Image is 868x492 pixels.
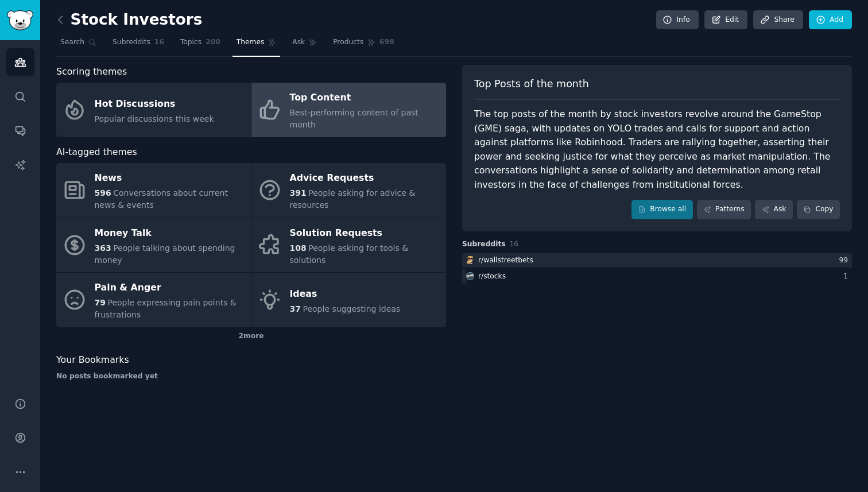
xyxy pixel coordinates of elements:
[232,33,281,57] a: Themes
[56,163,251,218] a: News596Conversations about current news & events
[379,37,394,48] span: 698
[56,218,251,273] a: Money Talk363People talking about spending money
[474,77,589,91] span: Top Posts of the month
[56,83,251,137] a: Hot DiscussionsPopular discussions this week
[251,163,446,218] a: Advice Requests391People asking for advice & resources
[797,200,840,219] button: Copy
[95,298,106,307] span: 79
[95,279,245,297] div: Pain & Anger
[462,239,506,250] span: Subreddits
[288,33,321,57] a: Ask
[95,114,214,123] span: Popular discussions this week
[462,269,852,284] a: stocksr/stocks1
[290,243,409,265] span: People asking for tools & solutions
[809,10,852,30] a: Add
[56,11,202,29] h2: Stock Investors
[95,95,214,113] div: Hot Discussions
[753,10,803,30] a: Share
[108,33,168,57] a: Subreddits16
[113,37,150,48] span: Subreddits
[290,108,418,129] span: Best-performing content of past month
[95,224,245,242] div: Money Talk
[704,10,747,30] a: Edit
[251,273,446,327] a: Ideas37People suggesting ideas
[251,83,446,137] a: Top ContentBest-performing content of past month
[95,298,237,319] span: People expressing pain points & frustrations
[56,33,100,57] a: Search
[95,243,111,253] span: 363
[251,218,446,273] a: Solution Requests108People asking for tools & solutions
[290,169,440,188] div: Advice Requests
[474,107,840,192] div: The top posts of the month by stock investors revolve around the GameStop (GME) saga, with update...
[95,188,111,197] span: 596
[95,243,235,265] span: People talking about spending money
[462,253,852,268] a: wallstreetbetsr/wallstreetbets99
[56,327,446,346] div: 2 more
[154,37,164,48] span: 16
[466,256,474,264] img: wallstreetbets
[290,188,307,197] span: 391
[843,272,852,282] div: 1
[56,145,137,160] span: AI-tagged themes
[176,33,224,57] a: Topics200
[206,37,220,48] span: 200
[656,10,699,30] a: Info
[95,188,228,210] span: Conversations about current news & events
[478,255,533,266] div: r/ wallstreetbets
[290,285,401,303] div: Ideas
[290,304,301,313] span: 37
[237,37,265,48] span: Themes
[478,272,506,282] div: r/ stocks
[290,224,440,242] div: Solution Requests
[755,200,793,219] a: Ask
[333,37,363,48] span: Products
[631,200,693,219] a: Browse all
[7,10,33,30] img: GummySearch logo
[95,169,245,188] div: News
[290,89,440,107] div: Top Content
[56,273,251,327] a: Pain & Anger79People expressing pain points & frustrations
[292,37,305,48] span: Ask
[290,243,307,253] span: 108
[697,200,751,219] a: Patterns
[180,37,201,48] span: Topics
[290,188,416,210] span: People asking for advice & resources
[56,353,129,367] span: Your Bookmarks
[466,272,474,280] img: stocks
[329,33,398,57] a: Products698
[839,255,852,266] div: 99
[510,240,519,248] span: 16
[56,65,127,79] span: Scoring themes
[60,37,84,48] span: Search
[303,304,400,313] span: People suggesting ideas
[56,371,446,382] div: No posts bookmarked yet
